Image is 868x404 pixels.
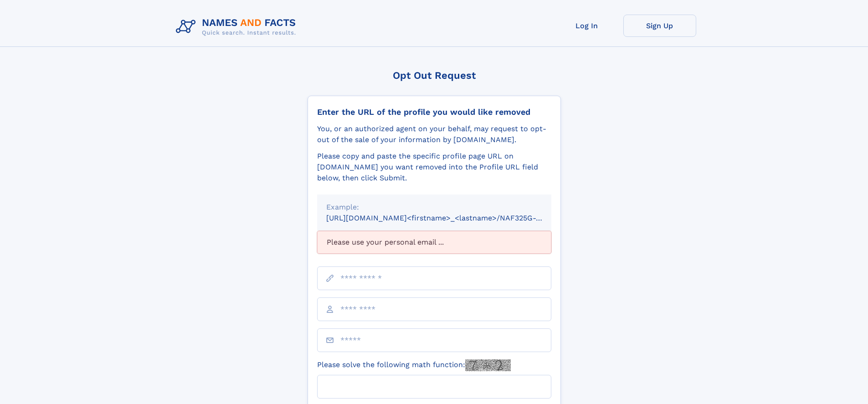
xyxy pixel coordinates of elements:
a: Log In [550,15,623,37]
a: Sign Up [623,15,696,37]
small: [URL][DOMAIN_NAME]<firstname>_<lastname>/NAF325G-xxxxxxxx [326,214,569,222]
div: Please use your personal email ... [317,231,551,254]
div: Opt Out Request [308,70,561,81]
div: Example: [326,202,542,213]
div: Please copy and paste the specific profile page URL on [DOMAIN_NAME] you want removed into the Pr... [317,151,551,184]
label: Please solve the following math function: [317,359,511,371]
div: Enter the URL of the profile you would like removed [317,107,551,117]
img: Logo Names and Facts [172,15,303,39]
div: You, or an authorized agent on your behalf, may request to opt-out of the sale of your informatio... [317,123,551,145]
